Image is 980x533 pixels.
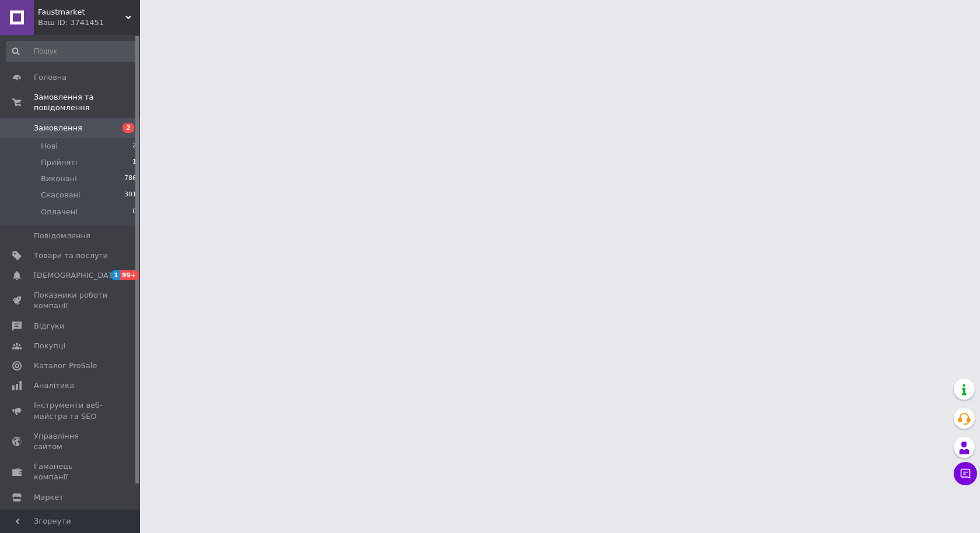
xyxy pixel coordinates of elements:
[34,400,108,421] span: Інструменти веб-майстра та SEO
[6,41,138,62] input: Пошук
[34,231,90,241] span: Повідомлення
[34,250,108,261] span: Товари та послуги
[124,190,136,200] span: 301
[124,174,136,184] span: 786
[41,190,80,200] span: Скасовані
[41,141,58,151] span: Нові
[34,321,64,331] span: Відгуки
[38,17,140,28] div: Ваш ID: 3741451
[41,207,78,217] span: Оплачені
[34,72,66,83] span: Головна
[34,361,97,371] span: Каталог ProSale
[34,290,108,311] span: Показники роботи компанії
[34,380,74,391] span: Аналітика
[132,157,136,168] span: 1
[41,174,77,184] span: Виконані
[34,92,140,113] span: Замовлення та повідомлення
[34,123,82,133] span: Замовлення
[34,431,108,452] span: Управління сайтом
[132,141,136,151] span: 2
[132,207,136,217] span: 0
[123,123,134,133] span: 2
[954,462,977,485] button: Чат з покупцем
[34,270,120,281] span: [DEMOGRAPHIC_DATA]
[38,7,125,17] span: Faustmarket
[34,341,65,351] span: Покупці
[111,270,120,280] span: 1
[120,270,139,280] span: 99+
[41,157,77,168] span: Прийняті
[34,461,108,482] span: Гаманець компанії
[34,492,64,503] span: Маркет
